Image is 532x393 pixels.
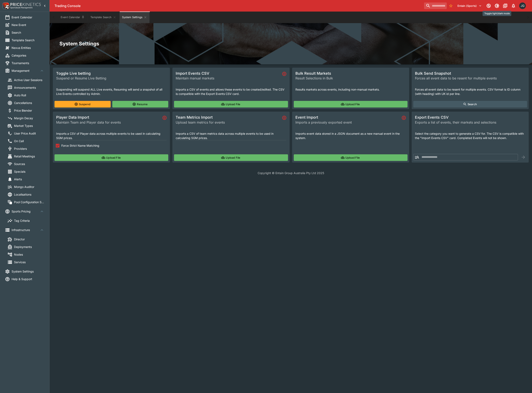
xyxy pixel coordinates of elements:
button: Connected to PK [485,2,492,9]
span: Search [12,30,44,35]
span: Template Search [12,38,44,42]
button: Upload File [55,154,168,161]
span: Deployments [14,245,44,249]
span: Announcements [14,85,44,90]
span: On Call [14,139,44,143]
span: Upload team metrics for events [176,120,280,125]
button: Select Tenant [455,2,484,9]
span: Forces all event data to be resent for multiple events [415,76,525,81]
span: Team Metrics Import [176,115,280,120]
p: Imports a CSV of events and allows these events to be created/edited. The CSV is compatible with ... [176,87,286,96]
span: Nodes [14,252,44,257]
button: James Gordon [518,1,527,10]
p: Imports a CSV of Player data across multiple events to be used in calculating SGM prices. [56,131,167,140]
span: Mongo Auditor [14,185,44,189]
span: Pool Configuration Sets [14,200,44,204]
div: James Gordon [519,2,526,9]
span: Providers [14,146,44,151]
button: Toggle light/dark mode [493,2,501,9]
span: Help & Support [12,277,44,281]
button: Event Calendar [58,12,87,23]
span: Suspend or Resume Live Betting [56,76,167,81]
span: Localisations [14,192,44,197]
button: Upload File [294,101,408,107]
span: Tournaments [12,61,44,65]
button: Upload File [174,101,288,107]
span: Sources [14,162,44,166]
span: Retail Meetings [14,154,44,158]
span: User Price Audit [14,131,44,136]
p: Results markets across events, including non-manual markets. [295,87,406,92]
span: Cancellations [14,101,44,105]
span: Active User Sessions [14,78,44,82]
button: Upload File [294,154,408,161]
p: Suspending will suspend ALL Live events, Resuming will send a snapshot of all Live Events control... [56,87,167,96]
span: Force Strict Name Matching [61,143,99,148]
span: Event Calendar [12,15,44,19]
span: Result Selections in Bulk [295,76,406,81]
span: Specials [14,169,44,174]
p: Select the category you want to generate a CSV for. The CSV is compatible with the "Import Events... [415,131,525,140]
span: Player Data Import [56,115,161,120]
button: Search [413,101,527,107]
span: Categories [12,53,44,58]
span: Bulk Send Snapshot [415,71,525,76]
p: Imports event data stored in a JSON document as a new manual event in the system. [295,131,406,140]
button: Notifications [510,2,517,9]
span: Management [12,68,39,73]
span: Maintain manual markets [176,76,280,81]
span: Import Events CSV [176,71,280,76]
div: Trading Console [55,4,422,8]
p: Imports a CSV of team metrics data across multiple events to be used in calculating SGM prices. [176,131,286,140]
button: Template Search [88,12,118,23]
img: PriceKinetics [10,3,41,6]
span: Infrastructure [12,228,39,232]
button: Upload File [174,154,288,161]
img: PriceKinetics Logo [1,2,9,10]
span: Margin Decay [14,116,44,120]
span: Bulk Result Markets [295,71,406,76]
h2: System Settings [59,40,522,47]
div: Toggle light/dark mode [483,11,511,16]
span: System Settings [12,269,44,274]
button: No Bookmarks [448,2,454,9]
button: System Settings [120,12,149,23]
span: Nexus Entities [12,46,44,50]
span: Tag Criteria [14,218,44,223]
img: Sportsbook Management [10,7,33,9]
span: Imports a previously exported event [295,120,400,125]
button: Resume [112,101,168,107]
button: Suspend [55,101,111,107]
span: Export Events CSV [415,115,525,120]
span: Market Types [14,124,44,128]
span: Toggle Live betting [56,71,167,76]
input: search [424,2,447,9]
span: Services [14,260,44,264]
p: Copyright © Entain Group Australia Pty Ltd 2025 [50,171,532,175]
span: New Event [12,23,44,27]
span: Maintain Team and Player data for events [56,120,161,125]
button: Documentation [501,2,509,9]
span: Event Import [295,115,400,120]
span: Price Blender [14,108,44,113]
span: Sports Pricing [12,209,39,214]
span: Director [14,237,44,241]
span: Auto Roll [14,93,44,97]
span: Alerts [14,177,44,181]
p: Forces all event data to be resent for multiple events. CSV format is ID column (with heading) wi... [415,87,525,96]
span: Exports a list of events, their markets and selections [415,120,525,125]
